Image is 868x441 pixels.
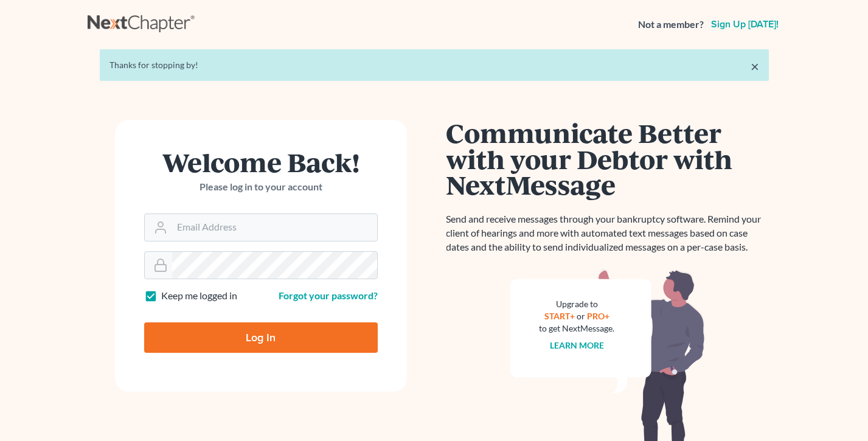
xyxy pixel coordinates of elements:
a: Sign up [DATE]! [709,19,781,29]
a: PRO+ [587,311,609,321]
h1: Welcome Back! [144,149,378,175]
h1: Communicate Better with your Debtor with NextMessage [446,120,769,198]
a: × [751,59,759,74]
a: START+ [544,311,575,321]
span: or [577,311,585,321]
a: Learn more [550,340,604,350]
div: Upgrade to [540,298,615,310]
strong: Not a member? [638,18,704,32]
div: to get NextMessage. [540,322,615,335]
p: Please log in to your account [144,180,378,194]
input: Log In [144,322,378,353]
div: Thanks for stopping by! [109,59,759,71]
p: Send and receive messages through your bankruptcy software. Remind your client of hearings and mo... [446,212,769,254]
input: Email Address [172,214,377,241]
a: Forgot your password? [279,290,378,301]
label: Keep me logged in [161,289,237,303]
